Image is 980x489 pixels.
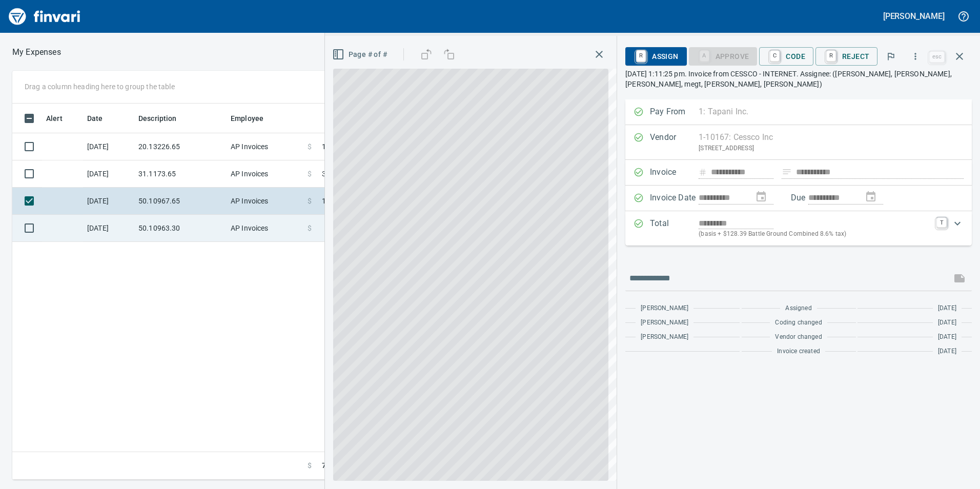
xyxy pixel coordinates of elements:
a: R [636,50,646,62]
a: R [826,50,836,62]
span: [PERSON_NAME] [641,303,688,314]
button: RAssign [625,47,686,66]
span: Description [138,112,177,125]
span: $ [308,223,312,233]
a: C [770,50,780,62]
span: Alert [46,112,76,125]
button: CCode [759,47,813,66]
span: $ [308,141,312,152]
button: [PERSON_NAME] [881,8,947,24]
span: $ [308,169,312,179]
span: $ [308,460,312,471]
td: AP Invoices [227,215,303,242]
span: Alert [46,112,63,125]
td: AP Invoices [227,133,303,160]
td: 50.10967.65 [134,188,227,215]
span: [PERSON_NAME] [641,332,688,342]
span: Reject [824,48,869,65]
span: [DATE] [938,303,956,314]
a: esc [929,51,945,63]
td: AP Invoices [227,160,303,188]
button: RReject [815,47,877,66]
td: [DATE] [83,188,134,215]
span: This records your message into the invoice and notifies anyone mentioned [947,266,972,291]
td: AP Invoices [227,188,303,215]
button: Flag [880,45,902,68]
span: Close invoice [927,44,972,69]
span: 7,639.62 [322,460,351,471]
td: [DATE] [83,160,134,188]
span: 1,621.28 [322,196,351,206]
span: Coding changed [775,318,822,328]
td: [DATE] [83,215,134,242]
span: [DATE] [938,318,956,328]
div: Coding Required [689,51,758,60]
td: [DATE] [83,133,134,160]
h5: [PERSON_NAME] [883,11,945,22]
span: [DATE] [938,347,956,357]
span: Employee [231,112,277,125]
nav: breadcrumb [12,46,61,58]
span: Date [87,112,103,125]
span: Date [87,112,116,125]
p: (basis + $128.39 Battle Ground Combined 8.6% tax) [699,229,930,239]
span: [DATE] [938,332,956,342]
p: My Expenses [12,46,61,58]
td: 50.10963.30 [134,215,227,242]
span: Amount [311,112,351,125]
div: Expand [625,211,972,246]
span: Employee [231,112,263,125]
span: Code [767,48,805,65]
span: 3,597.71 [322,169,351,179]
span: 1,676.16 [322,141,351,152]
p: Total [650,217,699,239]
span: Invoice created [777,347,820,357]
td: 31.1173.65 [134,160,227,188]
button: More [904,45,927,68]
span: [PERSON_NAME] [641,318,688,328]
p: Drag a column heading here to group the table [25,81,175,92]
a: T [936,217,947,228]
img: Finvari [6,4,83,29]
td: 20.13226.65 [134,133,227,160]
span: Assigned [785,303,811,314]
span: Assign [634,48,678,65]
p: [DATE] 1:11:25 pm. Invoice from CESSCO - INTERNET. Assignee: ([PERSON_NAME], [PERSON_NAME], [PERS... [625,69,972,89]
span: Vendor changed [775,332,822,342]
span: $ [308,196,312,206]
span: Description [138,112,190,125]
